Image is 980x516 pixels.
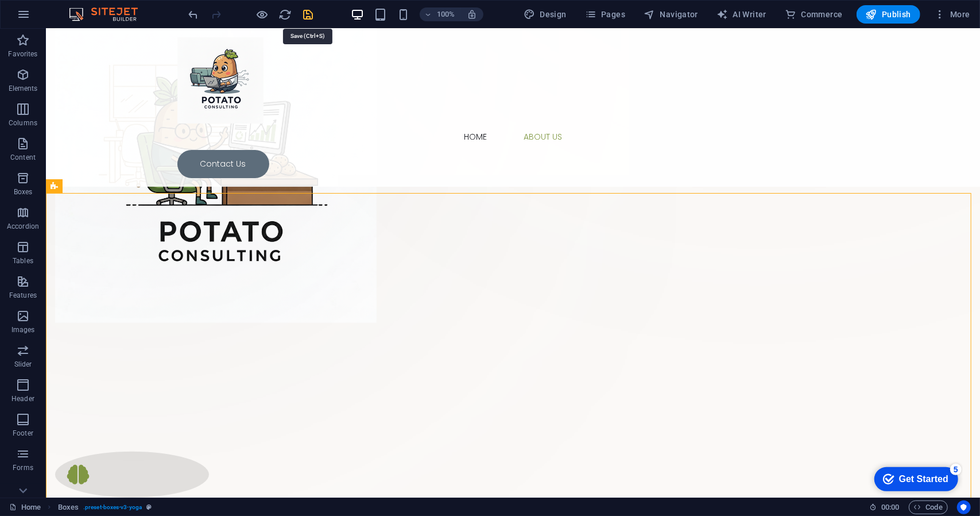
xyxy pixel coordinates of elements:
button: Click here to leave preview mode and continue editing [255,7,269,21]
button: Pages [580,5,630,24]
p: Footer [13,429,33,438]
button: Navigator [639,5,703,24]
button: AI Writer [712,5,771,24]
span: . preset-boxes-v3-yoga [83,500,142,514]
span: Publish [866,9,911,20]
p: Images [11,325,35,334]
button: Code [909,500,948,514]
div: Get Started 5 items remaining, 0% complete [9,6,93,30]
p: Boxes [14,187,33,197]
span: Code [914,500,943,514]
a: Click to cancel selection. Double-click to open Pages [9,500,41,514]
button: More [929,5,975,24]
span: Click to select. Double-click to edit [58,500,79,514]
button: reload [278,7,292,21]
p: Favorites [8,49,37,59]
span: More [934,9,970,20]
button: Design [519,5,571,24]
img: Editor Logo [66,7,152,21]
p: Features [9,291,37,300]
p: Columns [9,118,37,128]
div: Get Started [34,13,83,23]
h6: Session time [869,500,900,514]
span: Design [524,9,567,20]
p: Header [11,394,34,403]
nav: breadcrumb [58,500,152,514]
p: Accordion [7,222,39,231]
i: This element is a customizable preset [146,504,152,510]
button: 100% [420,7,460,21]
span: AI Writer [716,9,766,20]
span: Commerce [785,9,843,20]
span: Navigator [644,9,698,20]
p: Slider [14,360,32,369]
button: Commerce [780,5,847,24]
p: Tables [13,256,33,265]
span: Pages [585,9,625,20]
button: Usercentrics [957,500,971,514]
div: Design (Ctrl+Alt+Y) [519,5,571,24]
p: Forms [13,463,33,472]
p: Content [10,153,36,162]
div: 5 [85,2,96,14]
i: On resize automatically adjust zoom level to fit chosen device. [467,9,477,20]
p: Elements [9,84,38,93]
span: : [889,503,891,511]
i: Undo: Change text (Ctrl+Z) [187,8,200,21]
span: 00 00 [881,500,899,514]
h6: 100% [437,7,455,21]
button: Publish [857,5,920,24]
button: save [301,7,315,21]
button: undo [187,7,200,21]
